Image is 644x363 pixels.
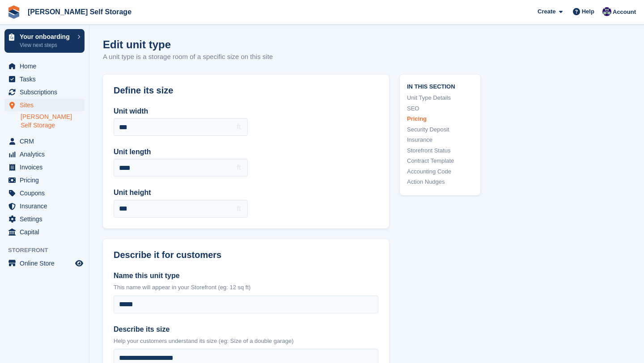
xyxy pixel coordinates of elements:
span: Insurance [20,200,73,212]
a: Preview store [74,258,85,269]
a: Security Deposit [407,125,473,134]
span: Home [20,60,73,72]
a: menu [4,174,85,186]
a: [PERSON_NAME] Self Storage [24,4,135,19]
a: Your onboarding View next steps [4,29,85,53]
a: menu [4,148,85,160]
a: Contract Template [407,156,473,165]
label: Unit length [114,147,248,157]
span: Settings [20,213,73,225]
a: menu [4,257,85,270]
a: Pricing [407,114,473,123]
span: Help [582,7,594,16]
a: menu [4,226,85,238]
p: Your onboarding [20,34,73,40]
img: Matthew Jones [602,7,611,16]
a: Unit Type Details [407,93,473,102]
label: Unit height [114,187,248,198]
a: SEO [407,104,473,113]
span: Capital [20,226,73,238]
p: View next steps [20,41,73,49]
span: Online Store [20,257,73,270]
span: Account [613,8,636,17]
a: [PERSON_NAME] Self Storage [21,113,85,130]
span: Subscriptions [20,86,73,98]
span: Storefront [8,246,89,255]
a: Storefront Status [407,146,473,155]
span: Create [538,7,555,16]
a: menu [4,187,85,199]
p: A unit type is a storage room of a specific size on this site [103,52,273,62]
span: Sites [20,99,73,111]
h2: Define its size [114,85,378,96]
span: Analytics [20,148,73,160]
h1: Edit unit type [103,38,273,51]
a: Accounting Code [407,167,473,176]
a: Action Nudges [407,177,473,186]
a: menu [4,86,85,98]
a: menu [4,73,85,85]
a: menu [4,135,85,148]
p: Help your customers understand its size (eg: Size of a double garage) [114,337,378,346]
span: CRM [20,135,73,148]
span: Invoices [20,161,73,173]
h2: Describe it for customers [114,250,378,260]
a: menu [4,99,85,111]
a: Insurance [407,135,473,144]
a: menu [4,200,85,212]
a: menu [4,161,85,173]
label: Unit width [114,106,248,117]
span: Tasks [20,73,73,85]
span: Pricing [20,174,73,186]
a: menu [4,60,85,72]
a: menu [4,213,85,225]
p: This name will appear in your Storefront (eg: 12 sq ft) [114,283,378,292]
label: Describe its size [114,324,378,335]
span: In this section [407,82,473,90]
img: stora-icon-8386f47178a22dfd0bd8f6a31ec36ba5ce8667c1dd55bd0f319d3a0aa187defe.svg [7,5,21,19]
span: Coupons [20,187,73,199]
label: Name this unit type [114,270,378,281]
